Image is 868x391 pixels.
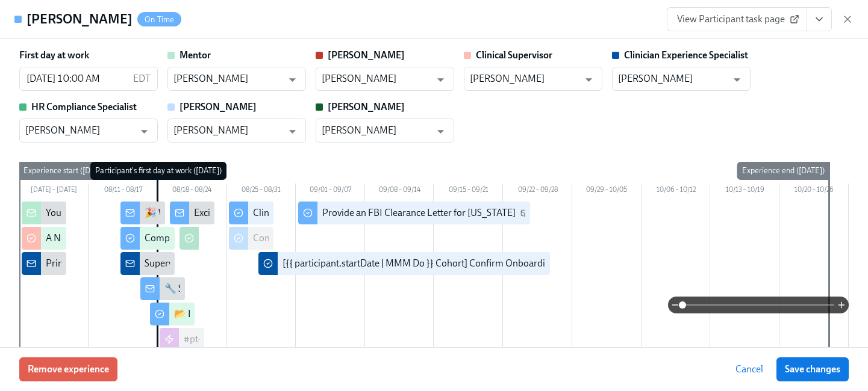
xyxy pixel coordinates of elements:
h4: [PERSON_NAME] [27,10,133,28]
button: Remove experience [19,357,117,381]
svg: Work Email [520,208,530,218]
strong: HR Compliance Specialist [31,101,137,112]
div: [DATE] – [DATE] [19,183,89,199]
div: Provide an FBI Clearance Letter for [US_STATE] [322,206,516,220]
button: Open [728,70,746,89]
button: View task page [807,7,832,31]
button: Open [283,70,302,89]
div: 🎉 Welcome to Charlie Health! [145,206,271,220]
button: Open [579,70,598,89]
span: View Participant task page [677,13,797,25]
div: #pt-onboarding-support [184,333,286,346]
div: A New Hire is Cleared to Start [46,232,166,245]
div: 10/06 – 10/12 [642,183,711,199]
strong: [PERSON_NAME] [328,101,405,112]
button: Open [283,122,302,141]
div: [{{ participant.startDate | MMM Do }} Cohort] Confirm Onboarding Completed [283,257,604,270]
span: Save changes [785,363,840,375]
div: Complete our Welcome Survey [145,232,270,245]
button: Save changes [776,357,849,381]
label: First day at work [19,49,89,62]
div: 09/22 – 09/28 [503,183,572,199]
div: 📂 Elation (EHR) Setup [174,307,269,321]
a: View Participant task page [667,7,807,31]
div: Primary Therapists cleared to start [46,257,187,270]
button: Cancel [727,357,772,381]
div: 09/01 – 09/07 [296,183,365,199]
div: Supervisor confirmed! [145,257,236,270]
div: 10/13 – 10/19 [710,183,779,199]
span: Remove experience [28,363,109,375]
button: Open [431,122,450,141]
p: EDT [133,72,151,85]
strong: Clinician Experience Specialist [624,49,748,61]
span: Cancel [735,363,763,375]
div: 08/18 – 08/24 [157,183,226,199]
div: 08/25 – 08/31 [226,183,296,199]
div: 08/11 – 08/17 [89,183,158,199]
div: Compliance Onboarding: Week 2 [253,232,389,245]
strong: Mentor [180,49,211,61]
div: Clinical Onboarding: Week 2 [253,206,369,220]
strong: [PERSON_NAME] [328,49,405,61]
div: 09/29 – 10/05 [572,183,642,199]
div: Participant's first day at work ([DATE]) [90,162,226,180]
button: Open [135,122,154,141]
div: Your new mentee is about to start onboarding! [46,206,236,220]
div: 🔧 Set Up Core Applications [164,282,279,295]
div: 09/15 – 09/21 [434,183,503,199]
div: Experience end ([DATE]) [737,162,829,180]
strong: [PERSON_NAME] [180,101,257,112]
div: 09/08 – 09/14 [365,183,434,199]
button: Open [431,70,450,89]
div: Excited to Connect – Your Mentor at Charlie Health! [194,206,403,220]
strong: Clinical Supervisor [476,49,552,61]
div: 10/20 – 10/26 [779,183,849,199]
div: Experience start ([DATE]) [19,162,113,180]
span: On Time [137,15,181,24]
